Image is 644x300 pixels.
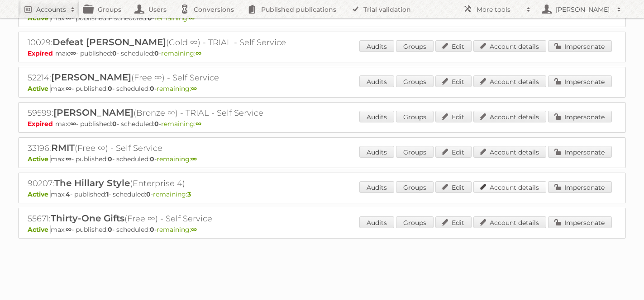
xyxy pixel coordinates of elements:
strong: ∞ [70,49,76,57]
a: Groups [396,40,434,52]
strong: ∞ [191,84,197,93]
strong: 0 [108,155,112,163]
a: Impersonate [548,40,612,52]
span: Thirty-One Gifts [51,213,124,224]
strong: 0 [150,155,154,163]
a: Groups [396,146,434,158]
span: remaining: [157,155,197,163]
a: Account details [473,146,546,158]
span: [PERSON_NAME] [51,72,131,83]
strong: 0 [150,84,154,93]
a: Edit [435,111,472,122]
a: Account details [473,111,546,122]
strong: 4 [66,190,70,198]
a: Groups [396,216,434,228]
h2: 59599: (Bronze ∞) - TRIAL - Self Service [28,107,344,119]
strong: 1 [106,190,109,198]
p: max: - published: - scheduled: - [28,49,616,57]
strong: ∞ [66,155,72,163]
a: Impersonate [548,146,612,158]
strong: 3 [187,190,191,198]
span: [PERSON_NAME] [53,107,134,118]
span: remaining: [157,225,197,234]
span: remaining: [161,120,201,128]
p: max: - published: - scheduled: - [28,14,616,22]
span: Expired [28,49,55,57]
a: Edit [435,75,472,87]
strong: ∞ [66,14,72,22]
a: Account details [473,40,546,52]
a: Groups [396,75,434,87]
span: Defeat [PERSON_NAME] [52,37,166,47]
strong: 1 [108,14,110,22]
h2: [PERSON_NAME] [553,5,612,14]
span: Active [28,84,51,93]
span: remaining: [161,49,201,57]
span: remaining: [153,190,191,198]
strong: ∞ [189,14,195,22]
h2: Accounts [36,5,66,14]
strong: 0 [154,120,159,128]
span: Active [28,190,51,198]
p: max: - published: - scheduled: - [28,155,616,163]
strong: 0 [148,14,152,22]
a: Impersonate [548,75,612,87]
h2: 55671: (Free ∞) - Self Service [28,213,344,225]
strong: 0 [112,120,117,128]
span: Active [28,225,51,234]
strong: 0 [108,84,112,93]
strong: ∞ [66,225,72,234]
a: Audits [359,111,394,122]
a: Edit [435,40,472,52]
h2: 52214: (Free ∞) - Self Service [28,72,344,84]
span: The Hillary Style [54,178,130,188]
strong: 0 [108,225,112,234]
a: Edit [435,181,472,193]
span: RMIT [51,142,75,153]
a: Account details [473,75,546,87]
a: Impersonate [548,111,612,122]
h2: 33196: (Free ∞) - Self Service [28,142,344,154]
a: Audits [359,181,394,193]
h2: 90207: (Enterprise 4) [28,178,344,189]
a: Audits [359,216,394,228]
span: remaining: [154,14,195,22]
strong: 0 [112,49,117,57]
h2: More tools [477,5,522,14]
a: Groups [396,111,434,122]
a: Audits [359,75,394,87]
p: max: - published: - scheduled: - [28,225,616,234]
h2: 10029: (Gold ∞) - TRIAL - Self Service [28,37,344,48]
a: Account details [473,216,546,228]
strong: ∞ [196,120,201,128]
p: max: - published: - scheduled: - [28,120,616,128]
p: max: - published: - scheduled: - [28,84,616,93]
strong: 0 [154,49,159,57]
a: Edit [435,146,472,158]
a: Audits [359,40,394,52]
p: max: - published: - scheduled: - [28,190,616,198]
strong: ∞ [66,84,72,93]
span: Active [28,155,51,163]
a: Impersonate [548,181,612,193]
strong: ∞ [70,120,76,128]
a: Edit [435,216,472,228]
strong: 0 [146,190,151,198]
strong: ∞ [191,225,197,234]
a: Groups [396,181,434,193]
span: Active [28,14,51,22]
span: remaining: [157,84,197,93]
span: Expired [28,120,55,128]
a: Audits [359,146,394,158]
a: Impersonate [548,216,612,228]
a: Account details [473,181,546,193]
strong: ∞ [191,155,197,163]
strong: 0 [150,225,154,234]
strong: ∞ [196,49,201,57]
